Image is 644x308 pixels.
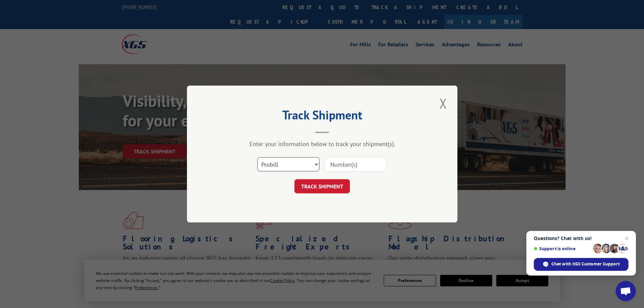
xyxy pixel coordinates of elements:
[534,258,628,271] span: Chat with XGS Customer Support
[616,281,636,301] a: Open chat
[534,236,628,241] span: Questions? Chat with us!
[221,140,424,148] div: Enter your information below to track your shipment(s).
[325,157,387,171] input: Number(s)
[294,179,350,193] button: TRACK SHIPMENT
[437,94,449,113] button: Close modal
[534,246,591,251] span: Support is online
[551,261,620,267] span: Chat with XGS Customer Support
[221,110,424,123] h2: Track Shipment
